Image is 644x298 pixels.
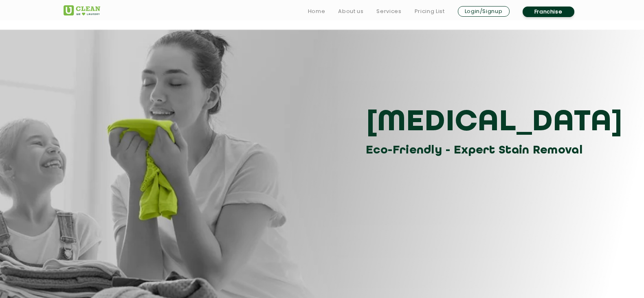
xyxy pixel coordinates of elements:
[523,7,574,17] a: Franchise
[415,7,445,16] a: Pricing List
[338,7,363,16] a: About us
[458,6,510,17] a: Login/Signup
[366,141,587,160] h3: Eco-Friendly - Expert Stain Removal
[308,7,325,16] a: Home
[366,105,587,141] h3: [MEDICAL_DATA]
[64,5,100,15] img: UClean Laundry and Dry Cleaning
[376,7,401,16] a: Services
